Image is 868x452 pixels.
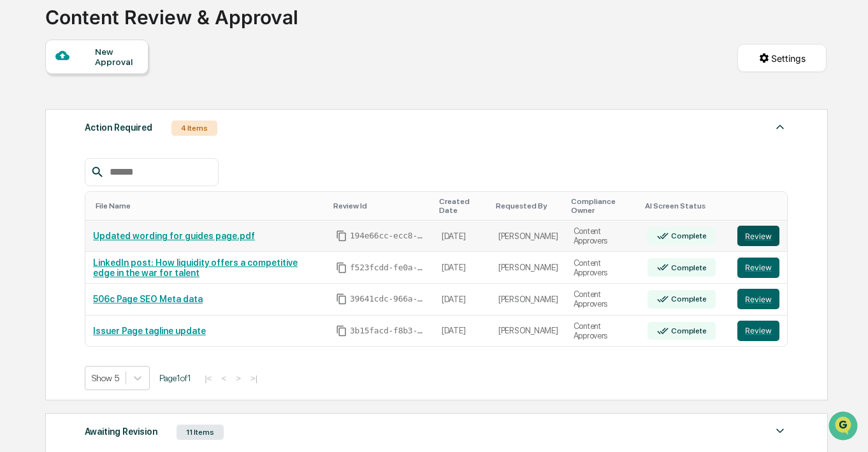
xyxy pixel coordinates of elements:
[434,221,491,252] td: [DATE]
[8,180,85,203] a: 🔎Data Lookup
[177,425,224,440] div: 11 Items
[669,231,706,240] div: Complete
[217,101,232,117] button: Start new chat
[496,201,561,210] div: Toggle SortBy
[669,326,706,335] div: Complete
[13,162,23,172] div: 🖐️
[85,119,152,136] div: Action Required
[93,231,255,241] a: Updated wording for guides page.pdf
[171,120,217,136] div: 4 Items
[13,186,23,196] div: 🔎
[13,27,232,47] p: How can we help?
[434,316,491,347] td: [DATE]
[350,326,426,336] span: 3b15facd-f8b3-477c-80ee-d7a648742bf4
[159,373,191,383] span: Page 1 of 1
[566,252,640,284] td: Content Approvers
[87,156,163,179] a: 🗄️Attestations
[350,294,426,304] span: 39641cdc-966a-4e65-879f-2a6a777944d8
[333,201,429,210] div: Toggle SortBy
[434,284,491,316] td: [DATE]
[127,216,154,226] span: Pylon
[85,423,157,440] div: Awaiting Revision
[566,284,640,316] td: Content Approvers
[217,373,230,384] button: <
[571,197,635,215] div: Toggle SortBy
[201,373,215,384] button: |<
[772,423,788,439] img: caret
[439,197,486,215] div: Toggle SortBy
[566,316,640,347] td: Content Approvers
[737,321,779,341] button: Review
[645,201,725,210] div: Toggle SortBy
[566,221,640,252] td: Content Approvers
[669,263,706,272] div: Complete
[93,326,206,336] a: Issuer Page tagline update
[95,47,138,67] div: New Approval
[350,231,426,241] span: 194e66cc-ecc8-4dc3-9501-03aeaf1f7ffc
[336,325,347,337] span: Copy Id
[13,98,36,120] img: 1746055101610-c473b297-6a78-478c-a979-82029cc54cd1
[247,373,261,384] button: >|
[96,201,323,210] div: Toggle SortBy
[105,161,158,173] span: Attestations
[232,373,245,384] button: >
[740,201,782,210] div: Toggle SortBy
[491,284,566,316] td: [PERSON_NAME]
[491,316,566,347] td: [PERSON_NAME]
[25,161,82,173] span: Preclearance
[737,289,779,309] button: Review
[737,44,827,72] button: Settings
[336,293,347,305] span: Copy Id
[737,226,779,246] button: Review
[336,230,347,242] span: Copy Id
[8,156,87,179] a: 🖐️Preclearance
[350,263,426,273] span: f523fcdd-fe0a-4d70-aff0-2c119d2ece14
[43,98,209,110] div: Start new chat
[772,119,788,135] img: caret
[827,410,862,444] iframe: Open customer support
[737,258,779,278] button: Review
[434,252,491,284] td: [DATE]
[43,110,161,120] div: We're available if you need us!
[90,215,154,226] a: Powered byPylon
[93,294,203,304] a: 506c Page SEO Meta data
[93,258,298,278] a: LinkedIn post: How liquidity offers a competitive edge in the war for talent
[669,295,706,303] div: Complete
[491,252,566,284] td: [PERSON_NAME]
[336,262,347,273] span: Copy Id
[491,221,566,252] td: [PERSON_NAME]
[25,185,80,198] span: Data Lookup
[92,162,103,172] div: 🗄️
